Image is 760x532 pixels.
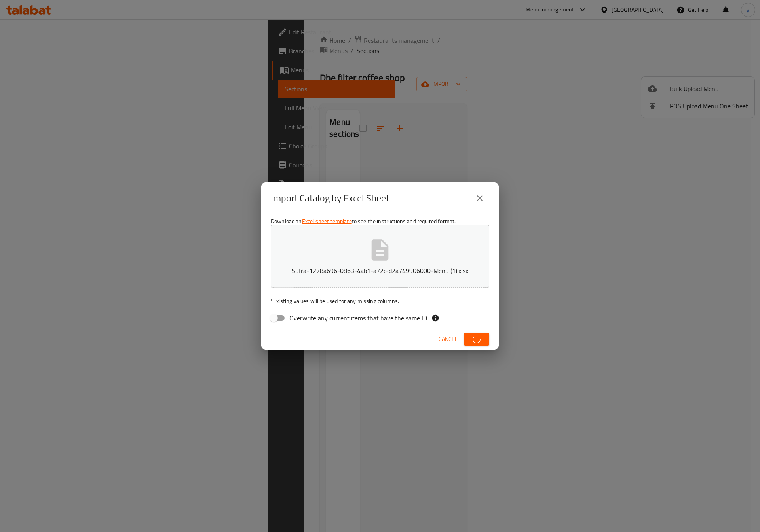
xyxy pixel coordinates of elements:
[439,334,458,344] span: Cancel
[271,297,489,305] p: Existing values will be used for any missing columns.
[271,225,489,288] button: Sufra-1278a696-0863-4ab1-a72c-d2a749906000-Menu (1).xlsx
[261,214,499,329] div: Download an to see the instructions and required format.
[435,332,461,346] button: Cancel
[271,192,389,204] h2: Import Catalog by Excel Sheet
[302,216,352,226] a: Excel sheet template
[431,314,439,322] svg: If the overwrite option isn't selected, then the items that match an existing ID will be ignored ...
[283,266,477,275] p: Sufra-1278a696-0863-4ab1-a72c-d2a749906000-Menu (1).xlsx
[289,313,428,323] span: Overwrite any current items that have the same ID.
[470,189,489,208] button: close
